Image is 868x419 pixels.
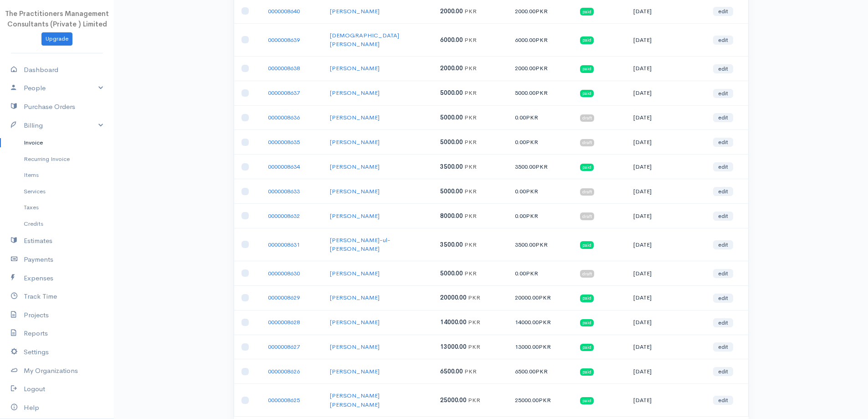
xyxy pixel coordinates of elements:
span: PKR [539,318,551,326]
a: 0000008630 [268,269,300,277]
td: 25000.00 [508,384,573,417]
a: edit [713,7,733,16]
a: edit [713,187,733,196]
span: PKR [535,367,548,375]
span: PKR [535,36,548,44]
span: PKR [535,241,548,248]
span: PKR [464,367,477,375]
a: 0000008635 [268,138,300,146]
a: edit [713,89,733,98]
td: 14000.00 [508,310,573,335]
span: draft [580,114,594,122]
a: edit [713,162,733,171]
a: [PERSON_NAME] [330,294,380,301]
span: paid [580,90,594,97]
td: [DATE] [626,285,706,310]
a: edit [713,367,733,376]
span: PKR [526,138,538,146]
span: 6000.00 [440,36,463,44]
a: edit [713,269,733,278]
td: 0.00 [508,105,573,130]
td: 0.00 [508,204,573,228]
span: paid [580,397,594,404]
td: [DATE] [626,261,706,285]
a: edit [713,240,733,249]
td: 3500.00 [508,228,573,261]
span: 3500.00 [440,163,463,171]
a: [PERSON_NAME] [330,138,380,146]
a: 0000008631 [268,241,300,248]
td: [DATE] [626,130,706,155]
span: paid [580,36,594,44]
span: PKR [526,187,538,195]
td: 2000.00 [508,56,573,81]
a: 0000008634 [268,163,300,171]
span: paid [580,368,594,376]
a: 0000008639 [268,36,300,44]
a: [PERSON_NAME] [330,114,380,121]
span: draft [580,188,594,196]
td: [DATE] [626,359,706,384]
span: PKR [468,294,480,301]
td: 0.00 [508,130,573,155]
a: [PERSON_NAME] [330,7,380,15]
a: 0000008636 [268,114,300,121]
a: edit [713,212,733,221]
span: PKR [539,343,551,351]
a: edit [713,138,733,147]
a: [PERSON_NAME] [330,269,380,277]
a: 0000008627 [268,343,300,351]
td: [DATE] [626,204,706,228]
a: 0000008626 [268,367,300,375]
td: [DATE] [626,23,706,56]
td: 6000.00 [508,23,573,56]
span: 5000.00 [440,138,463,146]
span: The Practitioners Management Consultants (Private ) Limited [5,9,109,28]
a: 0000008629 [268,294,300,301]
span: paid [580,295,594,302]
span: paid [580,319,594,326]
span: PKR [464,269,477,277]
span: paid [580,344,594,351]
span: paid [580,241,594,248]
td: 13000.00 [508,335,573,359]
a: 0000008625 [268,396,300,404]
span: 5000.00 [440,187,463,195]
td: [DATE] [626,310,706,335]
span: PKR [526,114,538,121]
a: [PERSON_NAME] [330,64,380,72]
span: 2000.00 [440,64,463,72]
td: [DATE] [626,155,706,179]
span: PKR [464,212,477,220]
span: PKR [468,318,480,326]
span: paid [580,65,594,72]
span: 20000.00 [440,294,467,301]
span: 5000.00 [440,269,463,277]
span: PKR [464,138,477,146]
a: [PERSON_NAME] [330,343,380,351]
td: 0.00 [508,261,573,285]
span: PKR [464,89,477,97]
a: [PERSON_NAME] [330,212,380,220]
td: [DATE] [626,81,706,105]
a: [PERSON_NAME]-ul-[PERSON_NAME] [330,236,390,253]
span: paid [580,8,594,15]
span: PKR [464,241,477,248]
td: [DATE] [626,179,706,204]
span: PKR [535,64,548,72]
td: 0.00 [508,179,573,204]
span: paid [580,164,594,171]
span: PKR [539,396,551,404]
span: 8000.00 [440,212,463,220]
span: 5000.00 [440,114,463,121]
a: [DEMOGRAPHIC_DATA][PERSON_NAME] [330,31,399,48]
a: edit [713,64,733,73]
a: [PERSON_NAME] [330,318,380,326]
a: 0000008628 [268,318,300,326]
a: [PERSON_NAME] [330,163,380,171]
td: [DATE] [626,56,706,81]
a: 0000008637 [268,89,300,97]
a: Upgrade [41,32,72,46]
span: PKR [535,163,548,171]
a: edit [713,396,733,405]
